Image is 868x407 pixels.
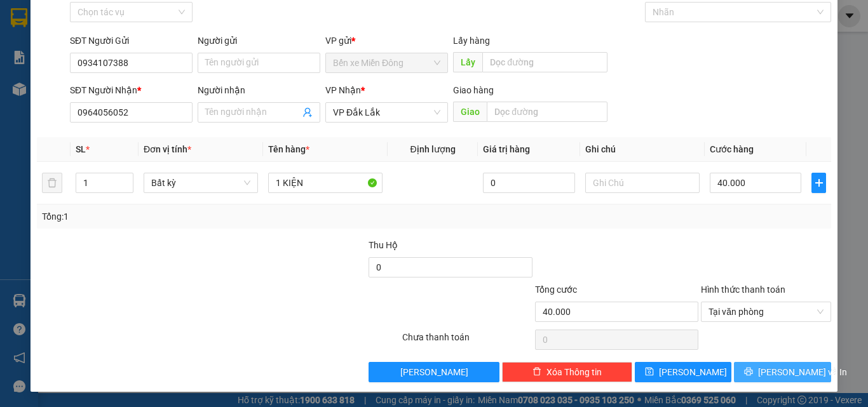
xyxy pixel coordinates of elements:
[585,173,700,193] input: Ghi Chú
[453,52,482,72] span: Lấy
[811,173,826,193] button: plus
[369,240,398,250] span: Thu Hộ
[400,365,468,379] span: [PERSON_NAME]
[701,284,785,295] label: Hình thức thanh toán
[734,362,831,382] button: printer[PERSON_NAME] và In
[198,83,320,97] div: Người nhận
[483,173,574,193] input: 0
[333,103,440,122] span: VP Đắk Lắk
[268,144,309,154] span: Tên hàng
[659,365,727,379] span: [PERSON_NAME]
[70,83,193,97] div: SĐT Người Nhận
[42,210,336,224] div: Tổng: 1
[410,144,455,154] span: Định lượng
[333,53,440,72] span: Bến xe Miền Đông
[502,362,632,382] button: deleteXóa Thông tin
[532,367,541,377] span: delete
[70,34,193,48] div: SĐT Người Gửi
[198,34,320,48] div: Người gửi
[483,144,530,154] span: Giá trị hàng
[546,365,602,379] span: Xóa Thông tin
[401,330,534,352] div: Chưa thanh toán
[76,144,86,154] span: SL
[487,102,607,122] input: Dọc đường
[325,85,361,95] span: VP Nhận
[268,173,383,193] input: VD: Bàn, Ghế
[144,144,191,154] span: Đơn vị tính
[710,144,754,154] span: Cước hàng
[42,173,62,193] button: delete
[709,302,824,321] span: Tại văn phòng
[325,34,448,48] div: VP gửi
[645,367,654,377] span: save
[453,36,490,46] span: Lấy hàng
[453,85,494,95] span: Giao hàng
[482,52,607,72] input: Dọc đường
[369,362,499,382] button: [PERSON_NAME]
[580,137,705,162] th: Ghi chú
[151,173,250,192] span: Bất kỳ
[812,178,825,188] span: plus
[758,365,847,379] span: [PERSON_NAME] và In
[535,284,577,295] span: Tổng cước
[302,107,313,117] span: user-add
[744,367,753,377] span: printer
[635,362,732,382] button: save[PERSON_NAME]
[453,102,487,122] span: Giao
